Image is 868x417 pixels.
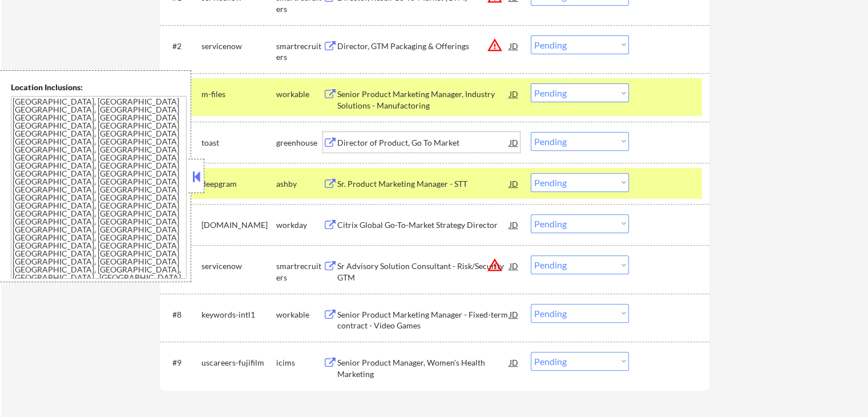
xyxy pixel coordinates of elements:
div: #8 [172,309,192,320]
div: toast [201,137,276,149]
div: servicenow [201,41,276,52]
div: JD [508,83,520,104]
div: JD [508,255,520,276]
div: #2 [172,41,192,52]
div: smartrecruiters [276,41,323,63]
div: Director of Product, Go To Market [337,137,510,149]
div: workday [276,219,323,231]
div: Senior Product Marketing Manager - Fixed-term contract - Video Games [337,309,510,331]
div: greenhouse [276,137,323,149]
div: #9 [172,357,192,368]
div: JD [508,304,520,324]
div: ashby [276,178,323,190]
div: workable [276,309,323,320]
div: [DOMAIN_NAME] [201,219,276,231]
div: JD [508,173,520,194]
div: Senior Product Manager, Women's Health Marketing [337,357,510,379]
div: workable [276,89,323,100]
div: keywords-intl1 [201,309,276,320]
div: smartrecruiters [276,260,323,283]
button: warning_amber [487,37,503,53]
div: deepgram [201,178,276,190]
div: icims [276,357,323,368]
div: Sr. Product Marketing Manager - STT [337,178,510,190]
div: JD [508,35,520,56]
button: warning_amber [487,257,503,273]
div: Location Inclusions: [11,82,187,93]
div: JD [508,214,520,235]
div: JD [508,132,520,153]
div: Citrix Global Go-To-Market Strategy Director [337,219,510,231]
div: m-files [201,89,276,100]
div: Director, GTM Packaging & Offerings [337,41,510,52]
div: uscareers-fujifilm [201,357,276,368]
div: JD [508,352,520,372]
div: servicenow [201,260,276,272]
div: Senior Product Marketing Manager, Industry Solutions - Manufactoring [337,89,510,111]
div: Sr Advisory Solution Consultant - Risk/Security GTM [337,260,510,283]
